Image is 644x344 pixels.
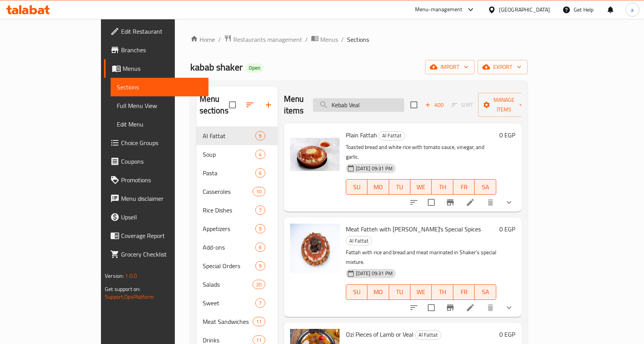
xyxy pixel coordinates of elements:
span: Sort sections [241,96,259,114]
span: FR [456,286,471,298]
button: TU [389,179,410,195]
a: Choice Groups [104,133,208,152]
div: items [255,205,265,215]
button: export [478,60,528,74]
span: Special Orders [203,261,256,270]
span: SA [478,286,493,298]
a: Edit Menu [111,115,208,133]
span: Edit Menu [117,120,202,129]
button: MO [367,179,389,195]
img: Meat Fatteh with Shaker's Special Spices [290,224,340,273]
li: / [305,35,308,44]
button: MO [367,284,389,300]
a: Menus [104,59,208,78]
span: Select to update [423,194,439,211]
span: Add [424,101,445,110]
div: Sweet7 [196,294,278,312]
span: Open [246,65,263,71]
h6: 0 EGP [499,329,515,340]
span: 6 [256,169,265,177]
span: Select all sections [224,97,241,113]
span: Sweet [203,298,256,308]
span: TU [392,181,407,193]
span: [DATE] 09:31 PM [353,165,396,172]
a: Edit menu item [466,303,475,312]
span: Menus [123,64,202,73]
div: Add-ons [203,243,256,252]
span: Select to update [423,300,439,316]
div: items [253,280,265,289]
span: Select section first [447,99,478,111]
div: items [255,224,265,233]
span: 6 [256,244,265,251]
span: TH [435,181,450,193]
span: Salads [203,280,253,289]
div: Soup4 [196,145,278,164]
img: Plain Fattah [290,130,340,179]
div: items [253,187,265,196]
a: Sections [111,78,208,96]
svg: Show Choices [504,198,514,207]
a: Restaurants management [224,34,302,44]
span: Appetizers [203,224,256,233]
span: [DATE] 09:31 PM [353,270,396,277]
button: show more [500,298,518,317]
button: Manage items [478,93,530,117]
span: 7 [256,207,265,214]
button: Branch-specific-item [441,193,460,212]
a: Coupons [104,152,208,171]
a: Coverage Report [104,226,208,245]
span: Plain Fattah [346,129,377,141]
div: items [255,261,265,270]
span: Pasta [203,168,256,178]
span: Al Fattat [379,131,405,140]
span: Rice Dishes [203,205,256,215]
button: FR [453,284,475,300]
span: FR [456,181,471,193]
h6: 0 EGP [499,224,515,234]
span: import [431,62,468,72]
span: Menus [320,35,338,44]
span: Sections [347,35,369,44]
div: Open [246,63,263,73]
div: Pasta6 [196,164,278,182]
a: Promotions [104,171,208,189]
p: Toasted bread and white rice with tomato sauce, vinegar, and garlic. [346,142,496,162]
div: Special Orders9 [196,257,278,275]
span: MO [371,286,386,298]
div: Salads20 [196,275,278,294]
span: Sections [117,82,202,92]
div: Casseroles [203,187,253,196]
li: / [341,35,344,44]
div: Al Fattat [379,131,405,140]
a: Grocery Checklist [104,245,208,264]
button: SA [475,179,496,195]
a: Edit Restaurant [104,22,208,41]
span: Soup [203,150,256,159]
button: TH [432,284,453,300]
a: Menu disclaimer [104,189,208,208]
a: Full Menu View [111,96,208,115]
div: items [255,168,265,178]
span: Al Fattat [415,330,441,339]
span: Meat Sandwiches [203,317,253,326]
span: export [484,62,521,72]
span: Meat Fatteh with [PERSON_NAME]'s Special Spices [346,223,481,235]
div: items [255,243,265,252]
span: Menu disclaimer [121,194,202,203]
span: Choice Groups [121,138,202,147]
nav: breadcrumb [190,34,528,44]
div: items [253,317,265,326]
h2: Menu sections [200,93,229,116]
div: Menu-management [415,5,463,14]
button: sort-choices [405,193,423,212]
button: SU [346,284,367,300]
span: Branches [121,45,202,55]
div: Appetizers9 [196,219,278,238]
span: WE [413,181,429,193]
span: 9 [256,262,265,270]
button: SU [346,179,367,195]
